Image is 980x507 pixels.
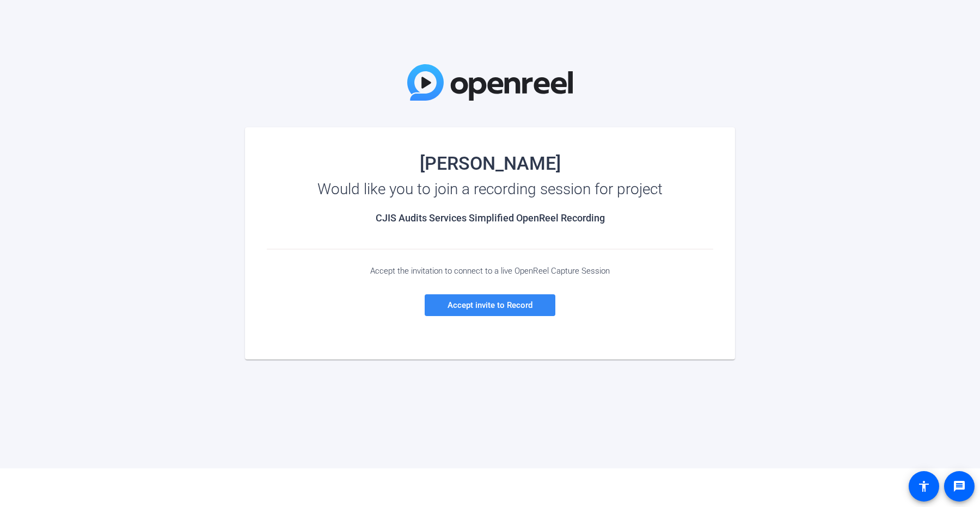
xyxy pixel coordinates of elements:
[267,154,713,172] div: [PERSON_NAME]
[448,300,532,310] span: Accept invite to Record
[425,294,555,316] a: Accept invite to Record
[917,480,930,493] mat-icon: accessibility
[267,266,713,276] div: Accept the invitation to connect to a live OpenReel Capture Session
[407,64,573,101] img: OpenReel Logo
[953,480,966,493] mat-icon: message
[267,212,713,224] h2: CJIS Audits Services Simplified OpenReel Recording
[267,181,713,198] div: Would like you to join a recording session for project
